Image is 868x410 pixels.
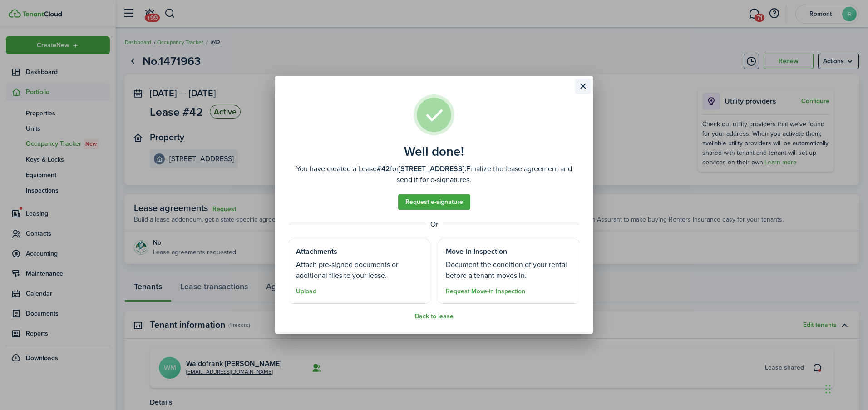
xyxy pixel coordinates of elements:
[825,375,831,403] div: Drag
[446,246,507,257] well-done-section-title: Move-in Inspection
[446,259,572,281] well-done-section-description: Document the condition of your rental before a tenant moves in.
[399,163,466,174] b: [STREET_ADDRESS].
[404,144,464,159] well-done-title: Well done!
[296,259,422,281] well-done-section-description: Attach pre-signed documents or additional files to your lease.
[377,163,390,174] b: #42
[398,194,470,210] a: Request e-signature
[296,246,337,257] well-done-section-title: Attachments
[289,163,579,185] well-done-description: You have created a Lease for Finalize the lease agreement and send it for e-signatures.
[575,79,591,94] button: Close modal
[296,288,316,295] button: Upload
[415,313,454,320] button: Back to lease
[823,366,868,410] iframe: Chat Widget
[446,288,525,295] button: Request Move-in Inspection
[289,219,579,230] well-done-separator: Or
